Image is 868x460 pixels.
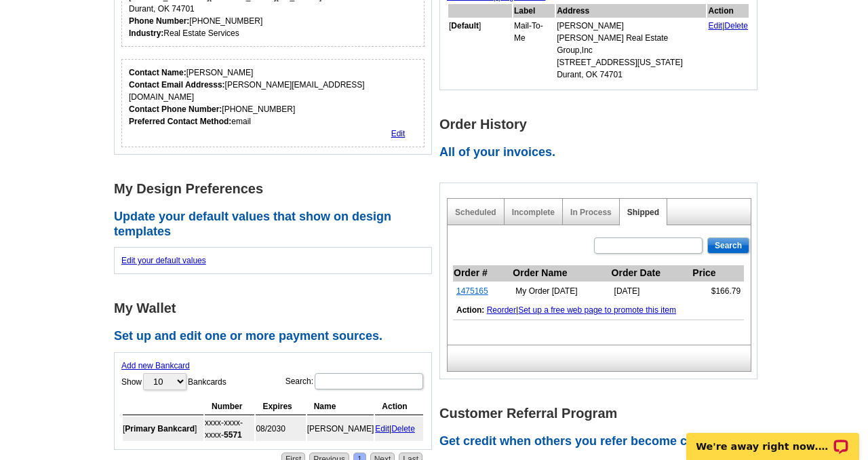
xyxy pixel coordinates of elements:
[512,265,610,282] th: Order Name
[439,406,765,421] h1: Customer Referral Program
[129,68,186,77] strong: Contact Name:
[224,430,242,440] strong: 5571
[307,417,374,441] td: [PERSON_NAME]
[439,434,765,449] h2: Get credit when others you refer become customers
[512,282,610,301] td: My Order [DATE]
[708,21,722,31] a: Edit
[129,16,189,26] strong: Phone Number:
[256,417,305,441] td: 08/2030
[114,210,439,239] h2: Update your default values that show on design templates
[455,208,496,217] a: Scheduled
[129,117,231,126] strong: Preferred Contact Method:
[513,4,555,18] th: Label
[448,19,512,81] td: [ ]
[285,372,425,391] label: Search:
[512,208,555,217] a: Incomplete
[114,182,439,196] h1: My Design Preferences
[375,417,423,441] td: |
[439,145,765,160] h2: All of your invoices.
[570,208,612,217] a: In Process
[114,301,439,315] h1: My Wallet
[439,117,765,132] h1: Order History
[375,424,389,434] a: Edit
[453,265,512,282] th: Order #
[451,21,479,31] b: Default
[611,282,692,301] td: [DATE]
[707,4,749,18] th: Action
[129,28,163,38] strong: Industry:
[677,417,868,460] iframe: LiveChat chat widget
[518,305,676,315] a: Set up a free web page to promote this item
[121,256,206,265] a: Edit your default values
[692,282,744,301] td: $166.79
[513,19,555,81] td: Mail-To-Me
[487,305,516,315] a: Reorder
[611,265,692,282] th: Order Date
[205,417,254,441] td: xxxx-xxxx-xxxx-
[129,104,222,114] strong: Contact Phone Number:
[391,424,415,434] a: Delete
[692,265,744,282] th: Price
[707,19,749,81] td: |
[121,361,190,370] a: Add new Bankcard
[121,372,226,391] label: Show Bankcards
[307,398,374,415] th: Name
[256,398,305,415] th: Expires
[375,398,423,415] th: Action
[129,80,225,90] strong: Contact Email Addresss:
[391,129,406,138] a: Edit
[707,237,749,254] input: Search
[627,208,659,217] a: Shipped
[114,329,439,344] h2: Set up and edit one or more payment sources.
[143,373,186,390] select: ShowBankcards
[556,4,706,18] th: Address
[121,59,425,147] div: Who should we contact regarding order issues?
[453,301,744,320] td: |
[556,19,706,81] td: [PERSON_NAME] [PERSON_NAME] Real Estate Group,Inc [STREET_ADDRESS][US_STATE] Durant, OK 74701
[125,424,195,434] b: Primary Bankcard
[129,66,417,128] div: [PERSON_NAME] [PERSON_NAME][EMAIL_ADDRESS][DOMAIN_NAME] [PHONE_NUMBER] email
[315,373,423,389] input: Search:
[724,21,748,31] a: Delete
[123,417,203,441] td: [ ]
[205,398,254,415] th: Number
[456,305,484,315] b: Action:
[456,286,488,296] a: 1475165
